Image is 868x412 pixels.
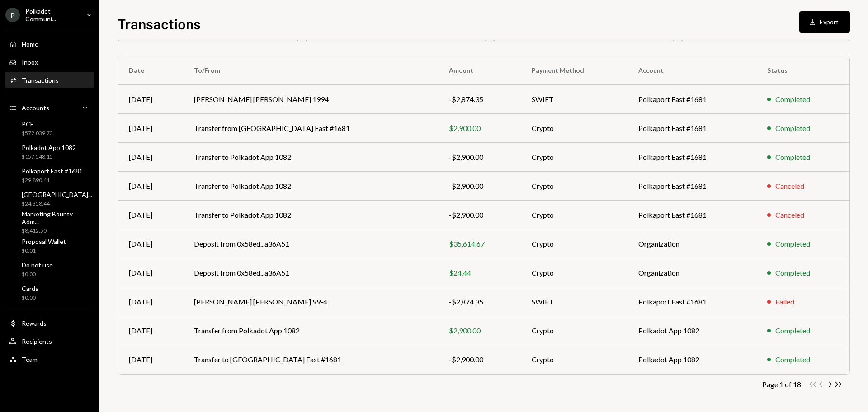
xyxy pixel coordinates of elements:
div: PCF [22,120,53,128]
div: Canceled [775,210,804,220]
td: Polkaport East #1681 [627,85,757,114]
td: Crypto [521,316,627,345]
div: Polkaport East #1681 [22,167,83,175]
div: Completed [775,123,810,134]
div: Page 1 of 18 [762,380,801,389]
div: $24.44 [449,267,509,278]
div: Recipients [22,337,52,345]
div: Transactions [22,76,59,84]
div: P [5,8,20,22]
td: SWIFT [521,85,627,114]
div: Do not use [22,261,53,269]
td: Polkadot App 1082 [627,316,757,345]
td: Polkaport East #1681 [627,287,757,316]
div: $2,900.00 [449,123,509,134]
td: Deposit from 0x58ed...a36A51 [183,229,439,258]
div: [DATE] [129,325,172,336]
td: Polkaport East #1681 [627,201,757,229]
a: [GEOGRAPHIC_DATA]...$24,358.44 [5,188,96,210]
div: Completed [775,325,810,336]
td: Transfer to Polkadot App 1082 [183,143,439,172]
div: Completed [775,354,810,365]
div: Team [22,356,38,363]
td: Crypto [521,114,627,143]
div: Rewards [22,319,47,327]
th: Status [756,56,849,85]
td: Crypto [521,345,627,374]
div: Completed [775,239,810,249]
td: Transfer to Polkadot App 1082 [183,201,439,229]
th: Account [627,56,757,85]
a: Rewards [5,315,94,331]
a: Team [5,351,94,367]
td: Crypto [521,143,627,172]
th: To/From [183,56,439,85]
a: Cards$0.00 [5,282,94,304]
td: Transfer to [GEOGRAPHIC_DATA] East #1681 [183,345,439,374]
th: Payment Method [521,56,627,85]
a: Polkadot App 1082$157,548.15 [5,141,94,163]
div: Completed [775,94,810,105]
div: $24,358.44 [22,200,92,208]
div: $0.00 [22,271,53,278]
div: -$2,874.35 [449,94,509,105]
div: $2,900.00 [449,325,509,336]
div: [DATE] [129,296,172,307]
td: Crypto [521,229,627,258]
div: [DATE] [129,239,172,249]
button: Export [799,11,850,33]
div: [DATE] [129,181,172,192]
div: -$2,900.00 [449,181,509,192]
div: -$2,900.00 [449,210,509,220]
div: $0.01 [22,247,66,255]
td: Crypto [521,172,627,201]
div: $572,039.73 [22,130,53,137]
td: Polkaport East #1681 [627,172,757,201]
h1: Transactions [118,14,201,33]
td: [PERSON_NAME] [PERSON_NAME] 1994 [183,85,439,114]
div: Completed [775,267,810,278]
td: Polkadot App 1082 [627,345,757,374]
div: Cards [22,285,38,292]
div: Marketing Bounty Adm... [22,210,90,225]
a: Transactions [5,72,94,88]
div: Failed [775,296,794,307]
div: [DATE] [129,267,172,278]
div: [DATE] [129,354,172,365]
div: -$2,874.35 [449,296,509,307]
td: Polkaport East #1681 [627,114,757,143]
td: Organization [627,258,757,287]
div: Polkadot Communi... [25,7,79,23]
div: [DATE] [129,123,172,134]
div: Canceled [775,181,804,192]
td: Transfer to Polkadot App 1082 [183,172,439,201]
a: Inbox [5,54,94,70]
a: Polkaport East #1681$29,890.41 [5,164,94,186]
div: $0.00 [22,294,38,302]
td: Organization [627,229,757,258]
th: Date [118,56,183,85]
div: Inbox [22,58,38,66]
div: -$2,900.00 [449,152,509,163]
div: $8,412.50 [22,227,90,235]
div: Completed [775,152,810,163]
div: $35,614.67 [449,239,509,249]
td: Transfer from [GEOGRAPHIC_DATA] East #1681 [183,114,439,143]
td: [PERSON_NAME] [PERSON_NAME] 99-4 [183,287,439,316]
div: $157,548.15 [22,153,76,161]
td: SWIFT [521,287,627,316]
a: Recipients [5,333,94,349]
div: [DATE] [129,94,172,105]
div: Home [22,40,38,48]
div: [DATE] [129,210,172,220]
div: Accounts [22,104,49,112]
a: PCF$572,039.73 [5,117,94,139]
td: Deposit from 0x58ed...a36A51 [183,258,439,287]
a: Accounts [5,99,94,116]
td: Transfer from Polkadot App 1082 [183,316,439,345]
div: Proposal Wallet [22,238,66,245]
a: Home [5,36,94,52]
div: $29,890.41 [22,177,83,184]
td: Polkaport East #1681 [627,143,757,172]
div: [DATE] [129,152,172,163]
